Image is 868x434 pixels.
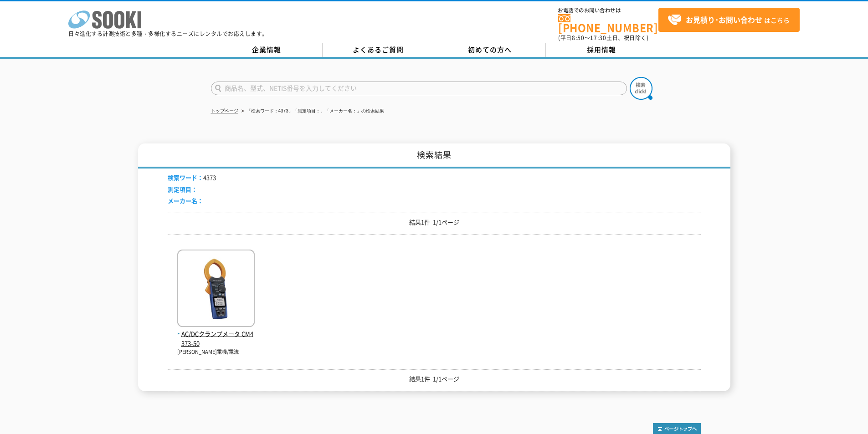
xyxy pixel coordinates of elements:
[323,43,434,57] a: よくあるご質問
[68,31,268,36] p: 日々進化する計測技術と多種・多様化するニーズにレンタルでお応えします。
[177,250,255,329] img: CM4373-50
[240,107,384,116] li: 「検索ワード：4373」「測定項目：」「メーカー名：」の検索結果
[138,143,730,168] h1: 検索結果
[168,173,216,183] li: 4373
[468,45,512,55] span: 初めての方へ
[668,13,790,27] span: はこちら
[686,14,762,25] strong: お見積り･お問い合わせ
[658,8,800,32] a: お見積り･お問い合わせはこちら
[630,77,652,100] img: btn_search.png
[590,34,606,42] span: 17:30
[177,329,255,348] span: AC/DCクランプメータ CM4373-50
[168,185,197,194] span: 測定項目：
[558,8,658,13] span: お電話でのお問い合わせは
[572,34,585,42] span: 8:50
[168,173,203,182] span: 検索ワード：
[558,34,648,42] span: (平日 ～ 土日、祝日除く)
[177,320,255,348] a: AC/DCクランプメータ CM4373-50
[211,108,238,113] a: トップページ
[211,82,627,95] input: 商品名、型式、NETIS番号を入力してください
[558,14,658,33] a: [PHONE_NUMBER]
[434,43,546,57] a: 初めての方へ
[211,43,323,57] a: 企業情報
[168,374,701,384] p: 結果1件 1/1ページ
[168,218,701,227] p: 結果1件 1/1ページ
[177,348,255,356] p: [PERSON_NAME]電機/電流
[168,196,203,205] span: メーカー名：
[546,43,657,57] a: 採用情報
